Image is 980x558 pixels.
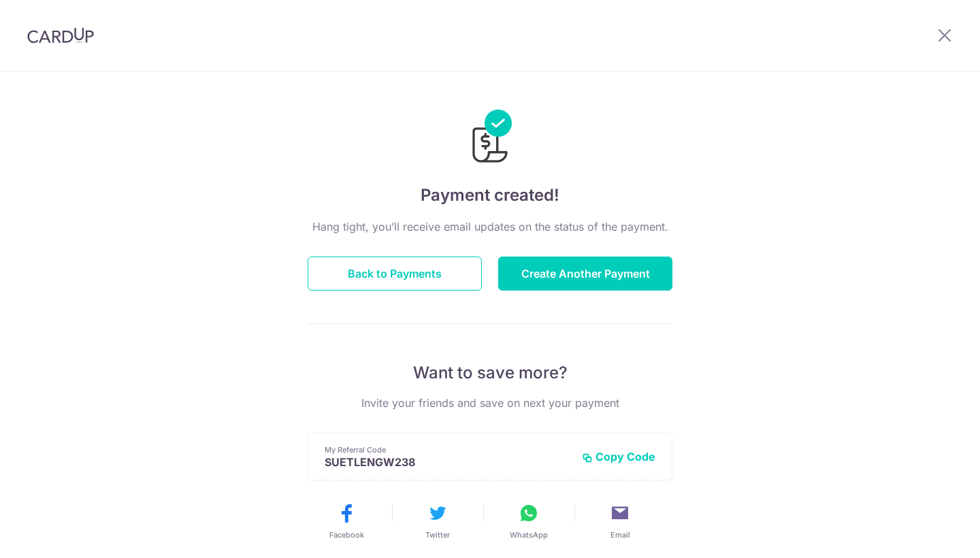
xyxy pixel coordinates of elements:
img: CardUp [27,27,94,44]
button: Create Another Payment [498,257,672,291]
p: My Referral Code [325,444,571,455]
button: Email [580,502,660,540]
img: Payments [468,110,512,167]
p: SUETLENGW238 [325,455,571,469]
span: Email [610,529,630,540]
button: Copy Code [582,450,655,463]
p: Hang tight, you’ll receive email updates on the status of the payment. [308,218,672,235]
span: WhatsApp [510,529,548,540]
button: Facebook [306,502,387,540]
p: Invite your friends and save on next your payment [308,395,672,411]
button: Twitter [397,502,478,540]
span: Facebook [329,529,364,540]
span: Twitter [425,529,450,540]
h4: Payment created! [308,183,672,208]
button: Back to Payments [308,257,482,291]
button: WhatsApp [489,502,569,540]
p: Want to save more? [308,362,672,384]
